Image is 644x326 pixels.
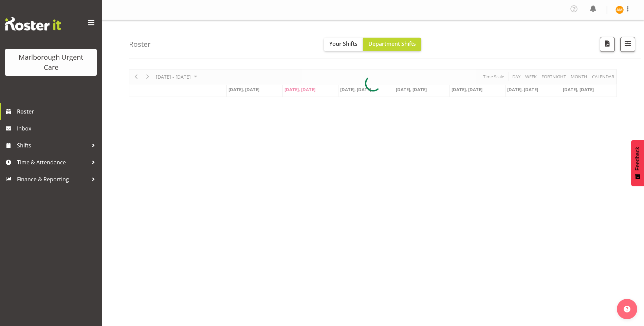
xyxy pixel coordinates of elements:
h4: Roster [129,40,151,48]
span: Roster [17,106,98,117]
img: Rosterit website logo [5,17,61,30]
button: Your Shifts [324,38,363,51]
span: Your Shifts [329,40,357,47]
span: Department Shifts [368,40,416,47]
button: Filter Shifts [620,37,635,52]
div: Marlborough Urgent Care [12,52,90,73]
span: Feedback [634,147,641,170]
span: Time & Attendance [17,157,88,167]
img: help-xxl-2.png [624,306,630,312]
button: Download a PDF of the roster according to the set date range. [600,37,615,52]
span: Inbox [17,123,98,134]
span: Finance & Reporting [17,174,88,184]
img: alexandra-madigan11823.jpg [615,6,624,14]
button: Feedback - Show survey [631,140,644,186]
span: Shifts [17,140,88,150]
button: Department Shifts [363,38,421,51]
